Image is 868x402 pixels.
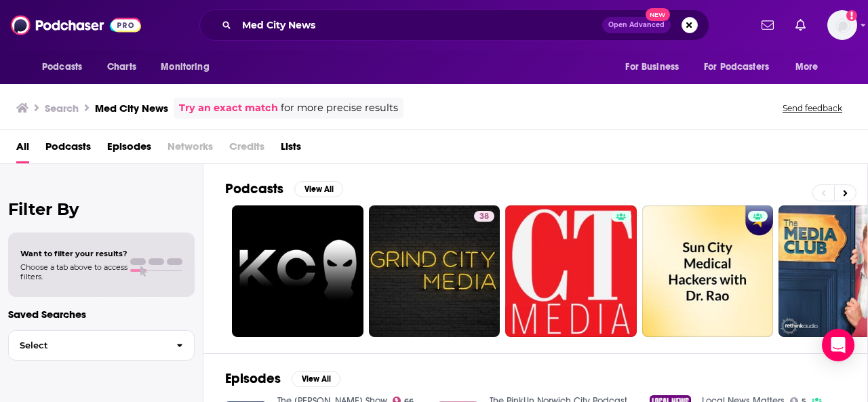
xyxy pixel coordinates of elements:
[16,136,29,163] a: All
[786,54,835,80] button: open menu
[602,17,671,33] button: Open AdvancedNew
[369,205,500,337] a: 38
[151,54,226,80] button: open menu
[281,136,301,163] a: Lists
[98,54,144,80] a: Charts
[33,54,100,80] button: open menu
[8,308,195,321] p: Saved Searches
[167,136,213,163] span: Networks
[294,181,343,197] button: View All
[179,100,278,116] a: Try an exact match
[846,10,857,21] svg: Add a profile image
[9,341,165,350] span: Select
[11,12,141,38] img: Podchaser - Follow, Share and Rate Podcasts
[107,136,151,163] a: Episodes
[778,102,846,114] button: Send feedback
[8,330,195,361] button: Select
[161,58,209,77] span: Monitoring
[229,136,264,163] span: Credits
[695,54,789,80] button: open menu
[756,14,779,37] a: Show notifications dropdown
[790,14,811,37] a: Show notifications dropdown
[281,100,398,116] span: for more precise results
[625,58,679,77] span: For Business
[822,329,854,361] div: Open Intercom Messenger
[616,54,696,80] button: open menu
[20,262,127,281] span: Choose a tab above to access filters.
[827,10,857,40] span: Logged in as HBurn
[42,58,82,77] span: Podcasts
[45,136,91,163] a: Podcasts
[225,180,283,197] h2: Podcasts
[827,10,857,40] button: Show profile menu
[795,58,818,77] span: More
[479,210,489,224] span: 38
[292,371,340,387] button: View All
[95,102,168,115] h3: Med City News
[45,102,79,115] h3: Search
[225,370,340,387] a: EpisodesView All
[608,22,665,28] span: Open Advanced
[237,14,602,36] input: Search podcasts, credits, & more...
[20,249,127,258] span: Want to filter your results?
[827,10,857,40] img: User Profile
[199,9,709,41] div: Search podcasts, credits, & more...
[225,180,343,197] a: PodcastsView All
[225,370,281,387] h2: Episodes
[8,199,195,219] h2: Filter By
[646,8,670,21] span: New
[474,211,494,222] a: 38
[107,58,136,77] span: Charts
[704,58,769,77] span: For Podcasters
